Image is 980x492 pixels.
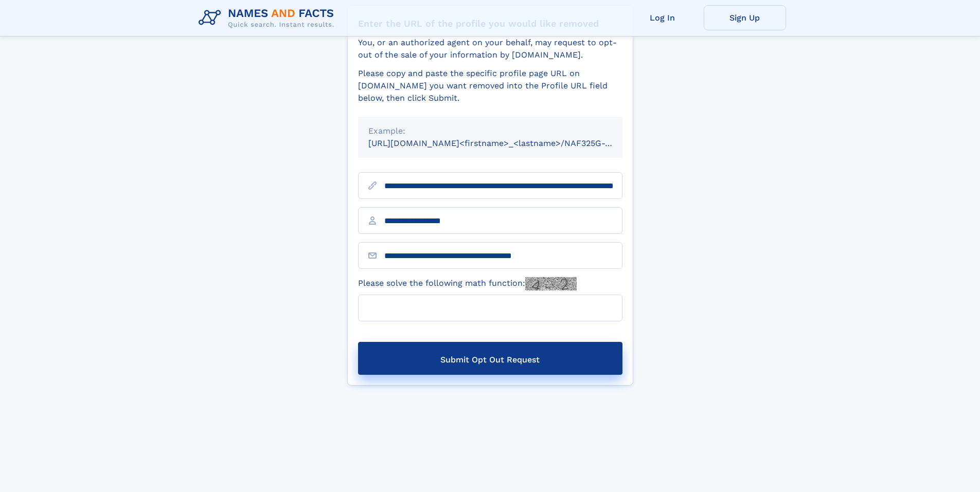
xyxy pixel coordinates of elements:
[368,138,642,148] small: [URL][DOMAIN_NAME]<firstname>_<lastname>/NAF325G-xxxxxxxx
[194,4,343,32] img: Logo Names and Facts
[621,5,704,30] a: Log In
[368,125,612,137] div: Example:
[358,277,577,290] label: Please solve the following math function:
[358,342,622,375] button: Submit Opt Out Request
[704,5,786,30] a: Sign Up
[358,37,622,61] div: You, or an authorized agent on your behalf, may request to opt-out of the sale of your informatio...
[358,67,622,104] div: Please copy and paste the specific profile page URL on [DOMAIN_NAME] you want removed into the Pr...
